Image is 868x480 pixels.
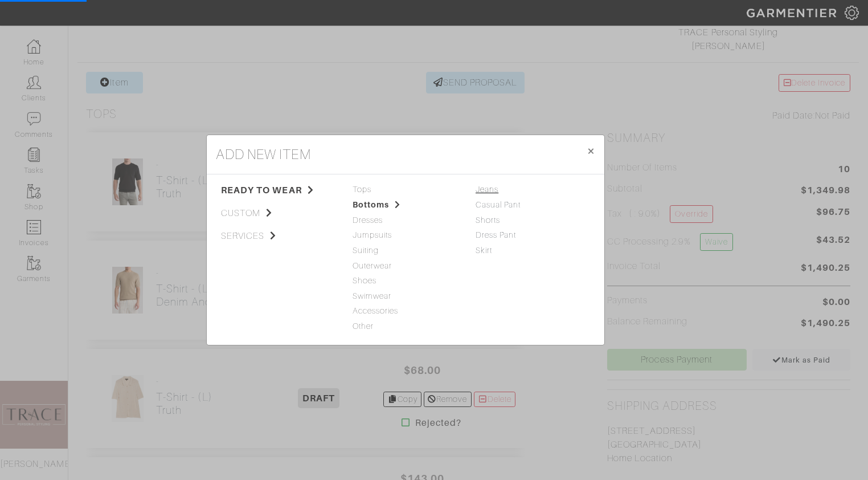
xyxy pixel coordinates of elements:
span: Suiting [353,245,458,257]
span: Tops [353,184,458,196]
span: Jumpsuits [353,229,458,242]
h4: add new item [216,144,311,165]
a: Jeans [476,185,498,194]
span: ready to wear [221,184,335,197]
span: Dresses [353,214,458,227]
span: Other [353,320,458,333]
span: Accessories [353,305,458,318]
span: services [221,229,335,243]
span: Shoes [353,275,458,287]
span: Outerwear [353,260,458,272]
a: Skirt [476,246,492,255]
span: Swimwear [353,290,458,303]
a: Dress Pant [476,230,517,239]
a: Shorts [476,215,500,225]
span: custom [221,206,335,220]
a: Casual Pant [476,200,521,209]
span: × [587,143,595,158]
span: Bottoms [353,199,458,211]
